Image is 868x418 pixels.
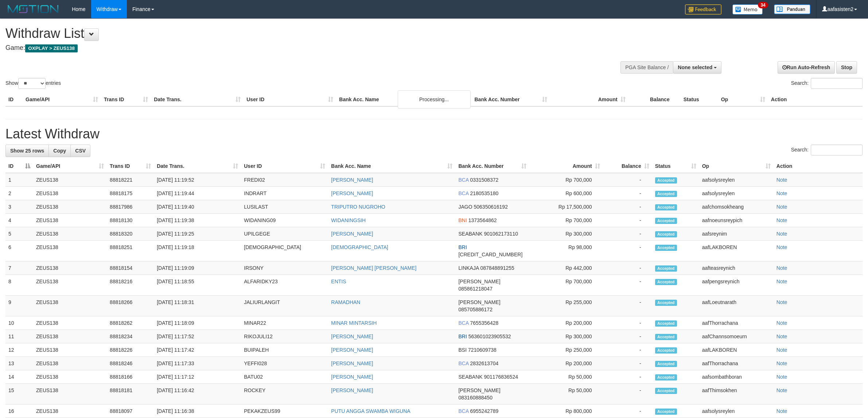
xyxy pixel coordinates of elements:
[33,173,107,187] td: ZEUS138
[603,241,652,261] td: -
[776,265,787,271] a: Note
[776,299,787,305] a: Note
[5,405,33,418] td: 16
[458,265,479,271] span: LINKAJA
[241,214,328,227] td: WIDANING09
[241,370,328,384] td: BATU02
[241,330,328,343] td: RIKOJULI12
[776,279,787,284] a: Note
[154,275,241,296] td: [DATE] 11:18:55
[458,395,492,401] span: Copy 083160888450 to clipboard
[331,299,360,305] a: RAMADHAN
[732,4,763,15] img: Button%20Memo.svg
[458,360,468,366] span: BCA
[241,200,328,214] td: LUSILAST
[107,343,154,357] td: 88818226
[678,64,712,70] span: None selected
[458,244,467,250] span: BRI
[655,245,677,251] span: Accepted
[529,370,603,384] td: Rp 50,000
[655,361,677,367] span: Accepted
[529,275,603,296] td: Rp 700,000
[53,148,66,154] span: Copy
[5,4,61,15] img: MOTION_logo.png
[470,408,498,414] span: Copy 6955242789 to clipboard
[758,2,768,8] span: 34
[458,334,467,339] span: BRI
[458,374,482,380] span: SEABANK
[468,217,497,223] span: Copy 1373564862 to clipboard
[241,357,328,370] td: YEFFI028
[107,173,154,187] td: 88818221
[241,384,328,405] td: ROCKEY
[529,405,603,418] td: Rp 800,000
[107,275,154,296] td: 88818216
[241,296,328,316] td: JALIURLANGIT
[33,357,107,370] td: ZEUS138
[5,127,863,141] h1: Latest Withdraw
[620,61,673,74] div: PGA Site Balance /
[331,360,373,366] a: [PERSON_NAME]
[5,357,33,370] td: 13
[652,159,699,173] th: Status: activate to sort column ascending
[529,187,603,200] td: Rp 600,000
[655,300,677,306] span: Accepted
[154,241,241,261] td: [DATE] 11:19:18
[603,275,652,296] td: -
[836,61,857,74] a: Stop
[655,265,677,272] span: Accepted
[791,145,863,155] label: Search:
[70,145,90,157] a: CSV
[480,265,514,271] span: Copy 087848891255 to clipboard
[241,187,328,200] td: INDRART
[655,204,677,210] span: Accepted
[328,159,455,173] th: Bank Acc. Name: activate to sort column ascending
[458,307,492,312] span: Copy 085705886172 to clipboard
[107,214,154,227] td: 88818130
[655,374,677,380] span: Accepted
[331,320,377,326] a: MINAR MINTARSIH
[655,231,677,237] span: Accepted
[529,357,603,370] td: Rp 200,000
[5,261,33,275] td: 7
[48,145,71,157] a: Copy
[468,347,497,353] span: Copy 7210609738 to clipboard
[331,265,416,271] a: [PERSON_NAME] [PERSON_NAME]
[529,214,603,227] td: Rp 700,000
[331,408,410,414] a: PUTU ANGGA SWAMBA WIGUNA
[776,244,787,250] a: Note
[776,177,787,183] a: Note
[107,405,154,418] td: 88818097
[699,275,774,296] td: aafpengsreynich
[5,93,23,106] th: ID
[603,357,652,370] td: -
[776,374,787,380] a: Note
[655,177,677,184] span: Accepted
[699,405,774,418] td: aafsolysreylen
[18,78,46,89] select: Showentries
[458,204,472,210] span: JAGO
[603,200,652,214] td: -
[331,217,366,223] a: WIDANINGSIH
[331,347,373,353] a: [PERSON_NAME]
[5,44,571,52] h4: Game:
[655,347,677,354] span: Accepted
[529,384,603,405] td: Rp 50,000
[529,296,603,316] td: Rp 255,000
[774,159,863,173] th: Action
[484,374,518,380] span: Copy 901176836524 to clipboard
[776,217,787,223] a: Note
[331,244,388,250] a: [DEMOGRAPHIC_DATA]
[154,227,241,241] td: [DATE] 11:19:25
[776,190,787,196] a: Note
[331,279,346,284] a: ENTIS
[33,159,107,173] th: Game/API: activate to sort column ascending
[107,241,154,261] td: 88818251
[107,296,154,316] td: 88818266
[5,343,33,357] td: 12
[5,316,33,330] td: 10
[331,190,373,196] a: [PERSON_NAME]
[5,200,33,214] td: 3
[458,387,500,393] span: [PERSON_NAME]
[33,200,107,214] td: ZEUS138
